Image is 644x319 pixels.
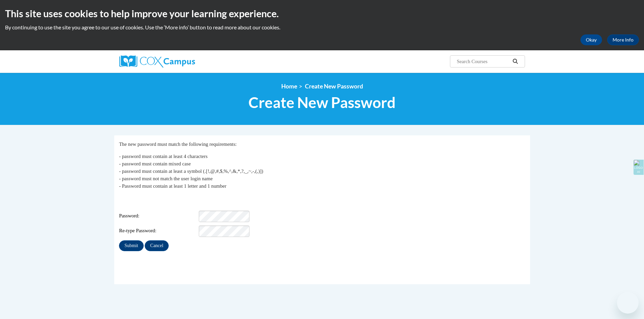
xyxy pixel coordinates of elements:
[5,7,639,20] h2: This site uses cookies to help improve your learning experience.
[119,212,197,220] span: Password:
[119,227,197,235] span: Re-type Password:
[119,141,237,147] span: The new password must match the following requirements:
[119,154,263,189] span: - password must contain at least 4 characters - password must contain mixed case - password must ...
[119,55,248,68] a: Cox Campus
[305,83,363,90] span: Create New Password
[456,57,510,65] input: Search Courses
[510,57,520,65] button: Search
[119,55,195,68] img: Cox Campus
[617,292,639,314] iframe: Button to launch messaging window
[5,24,639,31] p: By continuing to use the site you agree to our use of cookies. Use the ‘More info’ button to read...
[607,34,639,45] a: More Info
[281,83,297,90] a: Home
[145,240,169,251] input: Cancel
[119,240,143,251] input: Submit
[248,94,396,111] span: Create New Password
[580,34,602,45] button: Okay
